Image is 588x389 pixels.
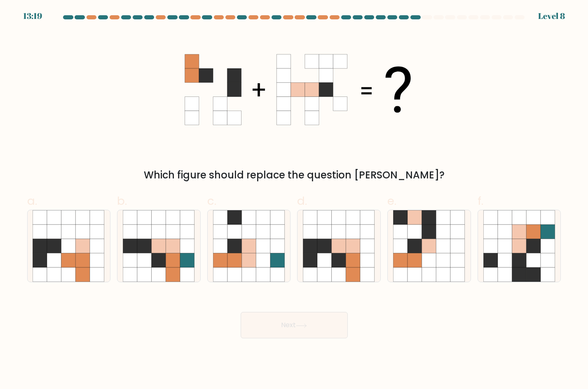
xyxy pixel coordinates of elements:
[478,193,483,209] span: f.
[538,10,565,22] div: Level 8
[117,193,127,209] span: b.
[27,193,37,209] span: a.
[32,168,556,183] div: Which figure should replace the question [PERSON_NAME]?
[241,312,348,338] button: Next
[207,193,216,209] span: c.
[387,193,396,209] span: e.
[23,10,42,22] div: 13:19
[297,193,307,209] span: d.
